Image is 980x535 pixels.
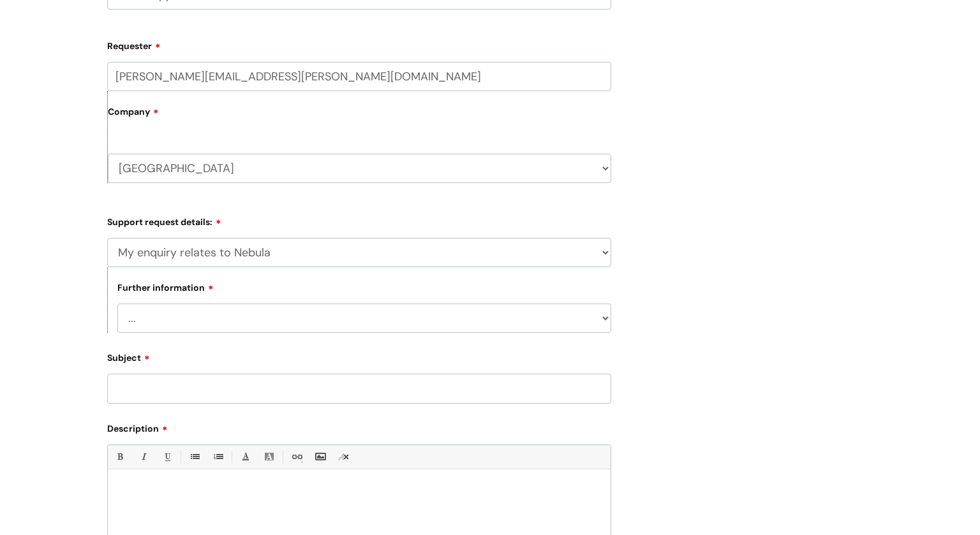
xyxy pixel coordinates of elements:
[107,348,611,363] label: Subject
[107,36,611,52] label: Requester
[117,281,214,293] label: Further information
[288,449,304,465] a: Link
[107,212,611,228] label: Support request details:
[107,62,611,91] input: Email
[210,449,226,465] a: 1. Ordered List (Ctrl-Shift-8)
[112,449,128,465] a: Bold (Ctrl-B)
[159,449,175,465] a: Underline(Ctrl-U)
[312,449,328,465] a: Insert Image...
[135,449,151,465] a: Italic (Ctrl-I)
[237,449,253,465] a: Font Color
[336,449,352,465] a: Remove formatting (Ctrl-\)
[108,102,611,131] label: Company
[261,449,277,465] a: Back Color
[107,419,611,434] label: Description
[186,449,202,465] a: • Unordered List (Ctrl-Shift-7)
